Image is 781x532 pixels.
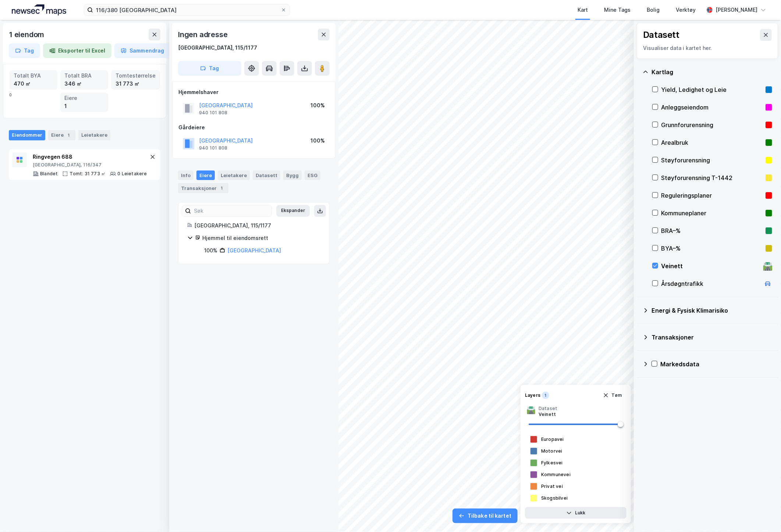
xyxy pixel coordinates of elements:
div: Markedsdata [660,360,772,369]
div: Datasett [253,170,280,180]
button: Sammendrag [114,43,170,58]
iframe: Chat Widget [744,497,781,532]
div: Visualiser data i kartet her. [643,44,772,53]
div: Reguleringsplaner [661,191,763,200]
div: Grunnforurensning [661,121,763,129]
div: 100% [204,246,217,255]
div: 🛣️ [763,261,773,271]
div: 0 [9,70,160,112]
div: Fylkesvei [541,460,563,466]
div: Støyforurensning T-1442 [661,173,763,182]
div: Kontrollprogram for chat [744,497,781,532]
div: Ringvegen 688 [33,152,147,161]
div: 1 [65,102,104,110]
div: Blandet [40,171,58,177]
button: Tilbake til kartet [452,508,518,523]
div: Verktøy [676,6,696,14]
div: Hjemmel til eiendomsrett [202,234,320,242]
div: Tomt: 31 773 ㎡ [70,171,106,177]
div: Eiere [196,170,215,180]
div: Transaksjoner [652,333,772,342]
div: Tomtestørrelse [116,72,156,80]
div: 100% [310,101,325,110]
button: Lukk [525,507,626,519]
div: Veinett [661,262,760,270]
div: 470 ㎡ [14,80,53,88]
div: Årsdøgntrafikk [661,279,760,288]
button: Eksporter til Excel [43,43,111,58]
div: 346 ㎡ [65,80,104,88]
div: 🛣️ [526,406,536,417]
div: Kommuneplaner [661,209,763,218]
div: Info [178,170,194,180]
div: [GEOGRAPHIC_DATA], 115/1177 [194,221,320,230]
div: Kartlag [652,68,772,76]
div: Layers [525,392,540,398]
button: Tag [178,61,241,76]
div: [GEOGRAPHIC_DATA], 116/347 [33,162,147,168]
div: Kart [578,6,588,14]
div: Mine Tags [604,6,631,14]
div: 100% [310,136,325,145]
div: Skogsbilvei [541,495,568,501]
div: Eiendommer [9,130,45,140]
div: Bolig [647,6,660,14]
div: 940 101 808 [199,145,227,151]
div: Bygg [283,170,302,180]
img: logo.a4113a55bc3d86da70a041830d287a7e.svg [12,4,66,15]
div: 940 101 808 [199,110,227,116]
div: Transaksjoner [178,183,228,193]
div: Veinett [539,411,557,417]
div: Dataset [539,406,557,411]
div: Anleggseiendom [661,103,763,112]
div: Støyforurensning [661,156,763,165]
button: Ekspander [276,205,310,217]
div: Leietakere [78,130,110,140]
div: Eiere [48,130,75,140]
input: Søk på adresse, matrikkel, gårdeiere, leietakere eller personer [93,4,281,15]
div: Yield, Ledighet og Leie [661,85,763,94]
div: 31 773 ㎡ [116,80,156,88]
a: [GEOGRAPHIC_DATA] [227,247,281,254]
div: [PERSON_NAME] [716,6,757,14]
div: 1 [542,392,549,399]
div: Motorvei [541,448,562,454]
div: Gårdeiere [178,123,329,132]
div: BRA–% [661,226,763,235]
div: [GEOGRAPHIC_DATA], 115/1177 [178,43,257,52]
button: Tøm [598,389,626,401]
div: BYA–% [661,244,763,253]
div: Europavei [541,436,564,442]
div: Ingen adresse [178,29,229,40]
div: Kommunevei [541,472,571,478]
div: 1 eiendom [9,29,46,40]
input: Søk [191,205,271,216]
div: Leietakere [218,170,250,180]
div: Energi & Fysisk Klimarisiko [652,306,772,315]
div: Privat vei [541,484,563,489]
div: 0 Leietakere [117,171,147,177]
div: 1 [65,132,72,139]
div: ESG [305,170,320,180]
button: Tag [9,43,40,58]
div: Arealbruk [661,138,763,147]
div: Totalt BRA [65,72,104,80]
div: Totalt BYA [14,72,53,80]
div: Hjemmelshaver [178,88,329,97]
div: 1 [218,184,226,192]
div: Datasett [643,29,679,41]
div: Eiere [65,94,104,102]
